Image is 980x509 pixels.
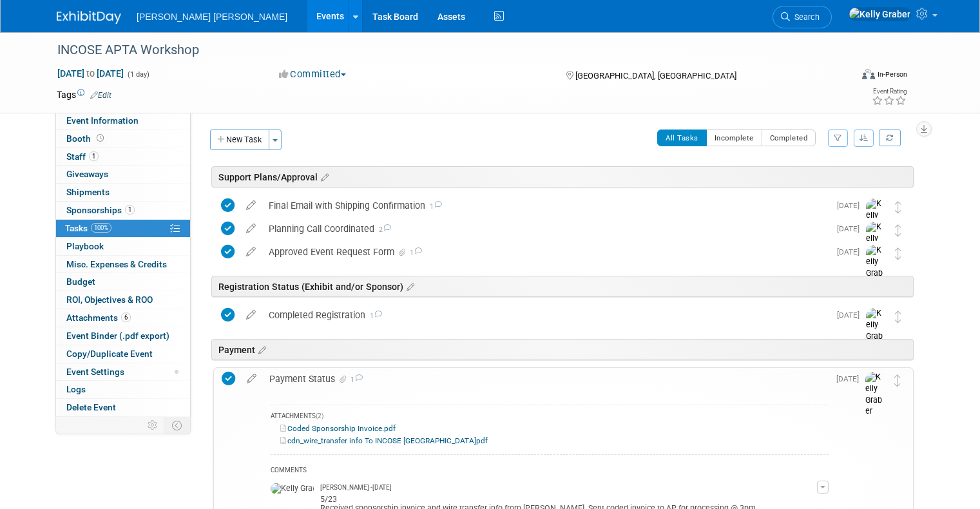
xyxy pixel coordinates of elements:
a: Giveaways [56,166,190,183]
span: [DATE] [837,201,866,210]
span: Booth [66,133,106,144]
span: Delete Event [66,402,116,412]
span: [DATE] [837,311,866,320]
div: ATTACHMENTS [271,412,829,423]
div: Event Rating [872,88,907,95]
a: Misc. Expenses & Credits [56,256,190,273]
span: Tasks [65,223,111,233]
a: Budget [56,273,190,291]
span: Logs [66,384,86,394]
span: ROI, Objectives & ROO [66,294,153,305]
a: edit [240,309,262,321]
i: Move task [894,374,901,387]
img: Kelly Graber [866,308,885,354]
span: [DATE] [DATE] [57,68,124,79]
span: 1 [89,151,99,161]
td: Personalize Event Tab Strip [142,417,164,434]
span: 1 [365,312,382,320]
div: Support Plans/Approval [211,166,914,187]
span: Event Settings [66,367,124,377]
a: ROI, Objectives & ROO [56,291,190,309]
a: cdn_wire_transfer info To INCOSE [GEOGRAPHIC_DATA]pdf [280,436,488,445]
div: Payment Status [263,368,829,390]
div: Completed Registration [262,304,829,326]
i: Move task [895,201,901,213]
div: Payment [211,339,914,360]
span: [DATE] [837,247,866,256]
span: to [84,68,97,79]
img: Kelly Graber [866,245,885,291]
button: Incomplete [706,130,762,146]
span: 6 [121,312,131,322]
div: Final Email with Shipping Confirmation [262,195,829,216]
div: Approved Event Request Form [262,241,829,263]
span: Copy/Duplicate Event [66,349,153,359]
img: Kelly Graber [271,483,314,495]
span: Booth not reserved yet [94,133,106,143]
img: ExhibitDay [57,11,121,24]
span: (2) [316,412,323,419]
span: 100% [91,223,111,233]
span: [PERSON_NAME] [PERSON_NAME] [137,12,287,22]
a: Event Binder (.pdf export) [56,327,190,345]
span: Shipments [66,187,110,197]
a: edit [240,373,263,385]
a: edit [240,246,262,258]
a: Event Information [56,112,190,130]
i: Move task [895,247,901,260]
a: Staff1 [56,148,190,166]
img: Kelly Graber [866,198,885,244]
span: [PERSON_NAME] - [DATE] [320,483,392,492]
a: Event Settings [56,363,190,381]
img: Kelly Graber [865,372,885,418]
a: Edit sections [403,280,414,293]
span: Staff [66,151,99,162]
button: All Tasks [657,130,707,146]
span: 2 [374,226,391,234]
span: [DATE] [836,374,865,383]
a: Playbook [56,238,190,255]
span: Modified Layout [175,370,178,374]
div: Registration Status (Exhibit and/or Sponsor) [211,276,914,297]
div: In-Person [877,70,907,79]
span: 1 [349,376,363,384]
span: (1 day) [126,70,149,79]
span: Event Information [66,115,139,126]
span: 1 [125,205,135,215]
button: New Task [210,130,269,150]
a: Edit sections [318,170,329,183]
a: Sponsorships1 [56,202,190,219]
a: Attachments6 [56,309,190,327]
span: Attachments [66,312,131,323]
a: Logs [56,381,190,398]
button: Committed [274,68,351,81]
img: Kelly Graber [849,7,911,21]
button: Completed [762,130,816,146]
span: Sponsorships [66,205,135,215]
span: Budget [66,276,95,287]
img: Kelly Graber [866,222,885,267]
a: edit [240,200,262,211]
a: Tasks100% [56,220,190,237]
span: Giveaways [66,169,108,179]
td: Tags [57,88,111,101]
div: COMMENTS [271,465,829,478]
a: Refresh [879,130,901,146]
a: Edit sections [255,343,266,356]
span: Search [790,12,820,22]
span: Misc. Expenses & Credits [66,259,167,269]
span: Playbook [66,241,104,251]
a: Search [773,6,832,28]
span: Event Binder (.pdf export) [66,331,169,341]
a: Shipments [56,184,190,201]
a: Edit [90,91,111,100]
td: Toggle Event Tabs [164,417,191,434]
span: 1 [425,202,442,211]
img: Format-Inperson.png [862,69,875,79]
i: Move task [895,224,901,236]
div: INCOSE APTA Workshop [53,39,835,62]
span: [GEOGRAPHIC_DATA], [GEOGRAPHIC_DATA] [575,71,736,81]
span: 1 [408,249,422,257]
i: Move task [895,311,901,323]
span: [DATE] [837,224,866,233]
